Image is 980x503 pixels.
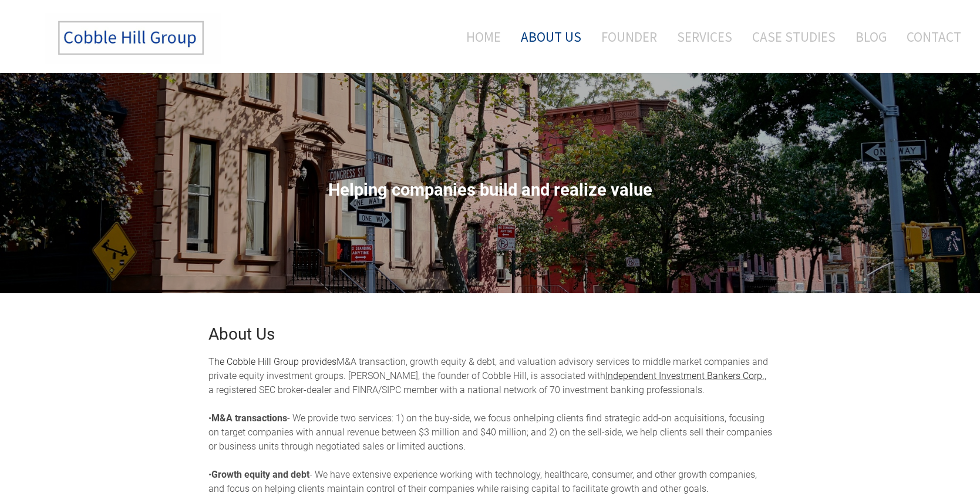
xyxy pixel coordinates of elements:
[328,180,652,200] span: Helping companies build and realize value
[449,12,510,61] a: Home
[512,12,590,61] a: About Us
[208,356,336,367] font: The Cobble Hill Group provides
[592,12,666,61] a: Founder
[208,326,772,343] h2: About Us
[45,12,221,64] img: The Cobble Hill Group LLC
[605,370,765,381] a: Independent Investment Bankers Corp.
[211,413,287,424] strong: M&A transactions
[208,413,772,452] span: helping clients find strategic add-on acquisitions, focusing on target companies with annual reve...
[211,469,309,480] strong: Growth equity and debt
[898,12,961,61] a: Contact
[743,12,844,61] a: Case Studies
[847,12,895,61] a: Blog
[668,12,741,61] a: Services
